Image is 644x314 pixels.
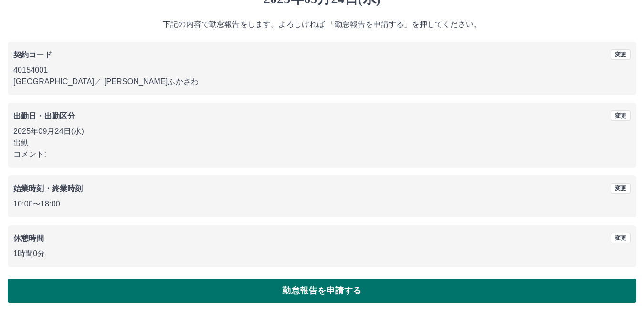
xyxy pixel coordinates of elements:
[611,110,631,121] button: 変更
[13,149,631,160] p: コメント:
[13,248,631,260] p: 1時間0分
[13,234,44,242] b: 休憩時間
[13,198,631,210] p: 10:00 〜 18:00
[13,76,631,87] p: [GEOGRAPHIC_DATA] ／ [PERSON_NAME]ふかさわ
[13,65,631,76] p: 40154001
[8,19,636,30] p: 下記の内容で勤怠報告をします。よろしければ 「勤怠報告を申請する」を押してください。
[13,51,52,59] b: 契約コード
[611,49,631,60] button: 変更
[611,233,631,243] button: 変更
[8,279,636,303] button: 勤怠報告を申請する
[13,112,75,120] b: 出勤日・出勤区分
[13,184,83,193] b: 始業時刻・終業時刻
[13,126,631,137] p: 2025年09月24日(水)
[611,183,631,194] button: 変更
[13,137,631,149] p: 出勤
